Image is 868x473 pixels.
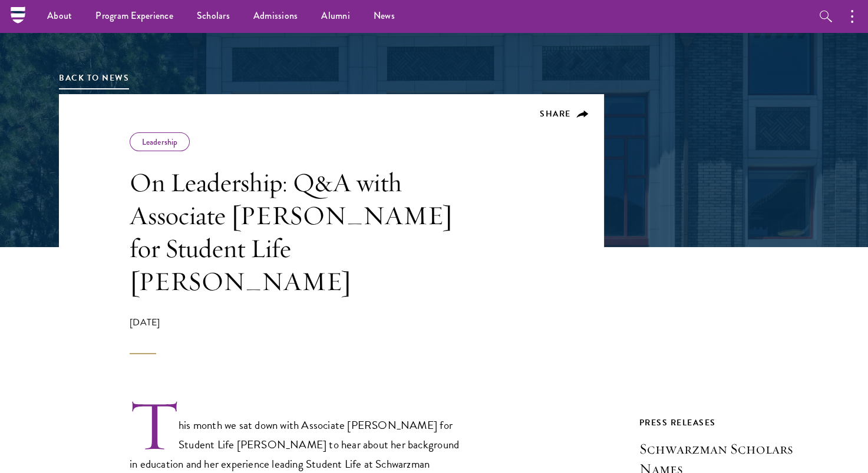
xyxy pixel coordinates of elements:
[540,108,571,120] span: Share
[130,315,466,354] div: [DATE]
[59,72,129,84] a: Back to News
[130,166,466,298] h1: On Leadership: Q&A with Associate [PERSON_NAME] for Student Life [PERSON_NAME]
[540,109,589,119] button: Share
[142,136,177,148] a: Leadership
[639,415,809,430] div: Press Releases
